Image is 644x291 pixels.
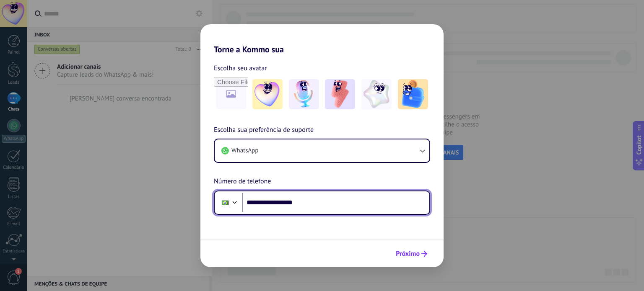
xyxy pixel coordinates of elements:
h2: Torne a Kommo sua [200,24,444,54]
div: Brazil: + 55 [217,194,233,211]
button: Próximo [392,247,431,261]
img: -5.jpeg [398,79,428,109]
img: -2.jpeg [289,79,319,109]
span: Escolha sua preferência de suporte [214,125,314,136]
span: WhatsApp [231,147,258,155]
img: -4.jpeg [361,79,392,109]
button: WhatsApp [215,139,429,162]
span: Próximo [396,251,420,257]
span: Escolha seu avatar [214,63,267,74]
span: Número de telefone [214,176,271,187]
img: -3.jpeg [325,79,355,109]
img: -1.jpeg [252,79,283,109]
